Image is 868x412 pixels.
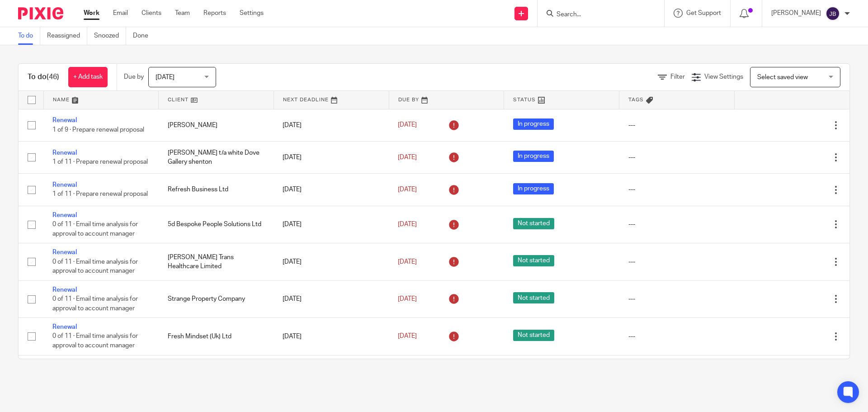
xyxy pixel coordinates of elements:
[398,296,417,302] span: [DATE]
[686,10,721,16] span: Get Support
[52,249,77,256] a: Renewal
[159,141,274,173] td: [PERSON_NAME] t/a white Dove Gallery shenton
[84,9,99,18] a: Work
[274,109,389,141] td: [DATE]
[628,257,726,266] div: ---
[513,151,554,162] span: In progress
[274,243,389,280] td: [DATE]
[52,296,138,312] span: 0 of 11 · Email time analysis for approval to account manager
[513,218,554,229] span: Not started
[628,332,726,341] div: ---
[156,74,175,81] span: [DATE]
[274,318,389,355] td: [DATE]
[52,150,77,156] a: Renewal
[628,185,726,194] div: ---
[513,292,554,303] span: Not started
[52,333,138,349] span: 0 of 11 · Email time analysis for approval to account manager
[113,9,128,18] a: Email
[159,243,274,280] td: [PERSON_NAME] Trans Healthcare Limited
[159,280,274,317] td: Strange Property Company
[18,27,40,45] a: To do
[628,220,726,229] div: ---
[175,9,190,18] a: Team
[628,97,644,102] span: Tags
[704,74,743,80] span: View Settings
[68,67,108,87] a: + Add task
[513,255,554,266] span: Not started
[124,72,144,81] p: Due by
[556,11,637,19] input: Search
[398,221,417,227] span: [DATE]
[94,27,126,45] a: Snoozed
[274,174,389,206] td: [DATE]
[398,186,417,193] span: [DATE]
[398,122,417,128] span: [DATE]
[757,74,808,81] span: Select saved view
[771,9,821,18] p: [PERSON_NAME]
[513,330,554,341] span: Not started
[52,221,138,237] span: 0 of 11 · Email time analysis for approval to account manager
[47,27,87,45] a: Reassigned
[52,182,77,188] a: Renewal
[628,294,726,303] div: ---
[47,73,59,81] span: (46)
[240,9,264,18] a: Settings
[398,259,417,265] span: [DATE]
[52,212,77,218] a: Renewal
[274,280,389,317] td: [DATE]
[52,127,144,133] span: 1 of 9 · Prepare renewal proposal
[52,259,138,275] span: 0 of 11 · Email time analysis for approval to account manager
[628,121,726,130] div: ---
[52,117,77,123] a: Renewal
[159,355,274,392] td: The F Word Ltd
[28,72,59,82] h1: To do
[274,206,389,243] td: [DATE]
[18,7,63,19] img: Pixie
[52,159,148,165] span: 1 of 11 · Prepare renewal proposal
[398,154,417,161] span: [DATE]
[628,153,726,162] div: ---
[133,27,155,45] a: Done
[274,355,389,392] td: [DATE]
[274,141,389,173] td: [DATE]
[52,287,77,293] a: Renewal
[52,324,77,330] a: Renewal
[398,333,417,340] span: [DATE]
[513,118,554,130] span: In progress
[159,318,274,355] td: Fresh Mindset (Uk) Ltd
[159,174,274,206] td: Refresh Business Ltd
[203,9,226,18] a: Reports
[52,191,148,198] span: 1 of 11 · Prepare renewal proposal
[142,9,161,18] a: Clients
[159,109,274,141] td: [PERSON_NAME]
[670,74,685,80] span: Filter
[826,6,840,21] img: svg%3E
[159,206,274,243] td: 5d Bespoke People Solutions Ltd
[513,183,554,194] span: In progress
